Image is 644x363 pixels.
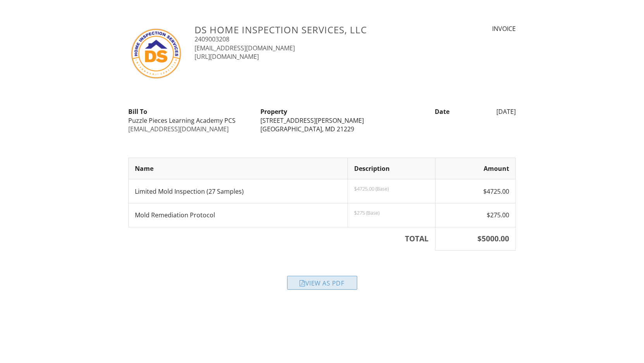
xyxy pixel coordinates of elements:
td: $275.00 [435,203,515,227]
span: Mold Remediation Protocol [135,211,215,219]
img: DS-logo.png [128,24,185,81]
div: $275 (Base) [354,210,429,216]
th: Amount [435,158,515,179]
a: [EMAIL_ADDRESS][DOMAIN_NAME] [128,125,229,133]
a: View as PDF [287,280,357,289]
div: Puzzle Pieces Learning Academy PCS [128,116,251,125]
a: [EMAIL_ADDRESS][DOMAIN_NAME] [195,44,295,52]
h3: DS Home Inspection Services, LLC [195,24,417,35]
span: Limited Mold Inspection (27 Samples) [135,187,244,196]
div: Date [388,107,455,116]
div: [STREET_ADDRESS][PERSON_NAME] [260,116,383,125]
div: [DATE] [454,107,520,116]
th: Description [348,158,435,179]
div: [GEOGRAPHIC_DATA], MD 21229 [260,125,383,133]
a: 2409003208 [195,35,229,43]
th: Name [129,158,348,179]
p: $4725.00 (Base) [354,186,429,192]
div: INVOICE [426,24,516,33]
div: View as PDF [287,276,357,290]
td: $4725.00 [435,179,515,203]
a: [URL][DOMAIN_NAME] [195,52,259,61]
strong: Property [260,107,287,116]
strong: Bill To [128,107,147,116]
th: TOTAL [129,227,436,250]
th: $5000.00 [435,227,515,250]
